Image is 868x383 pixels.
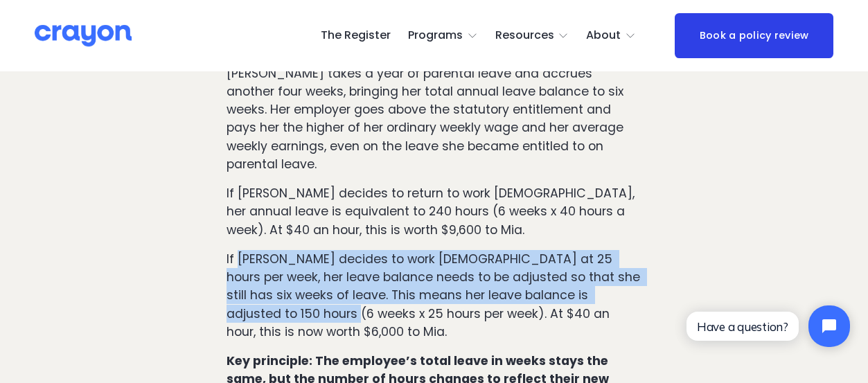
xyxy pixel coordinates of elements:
[227,184,641,239] p: If [PERSON_NAME] decides to return to work [DEMOGRAPHIC_DATA], her annual leave is equivalent to ...
[675,294,862,359] iframe: Tidio Chat
[586,25,636,47] a: folder dropdown
[408,25,478,47] a: folder dropdown
[227,64,641,174] p: [PERSON_NAME] takes a year of parental leave and accrues another four weeks, bringing her total a...
[495,26,554,46] span: Resources
[586,26,621,46] span: About
[408,26,463,46] span: Programs
[675,13,833,59] a: Book a policy review
[227,250,641,341] p: If [PERSON_NAME] decides to work [DEMOGRAPHIC_DATA] at 25 hours per week, her leave balance needs...
[321,25,391,47] a: The Register
[495,25,569,47] a: folder dropdown
[35,24,132,48] img: Crayon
